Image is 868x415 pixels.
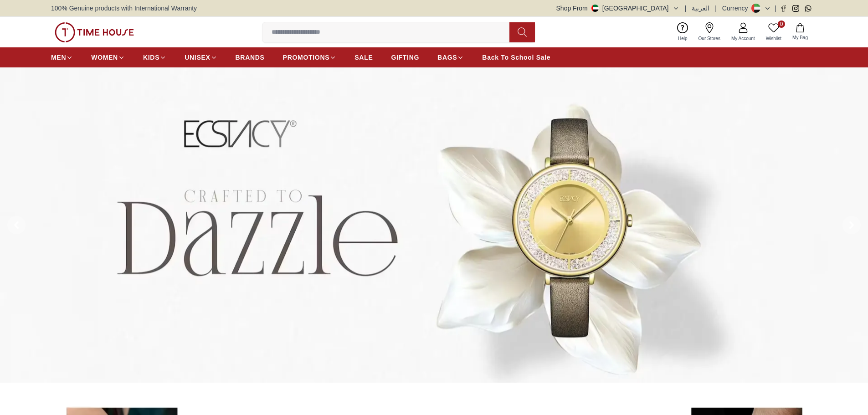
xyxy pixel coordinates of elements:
[762,35,785,42] span: Wishlist
[805,5,812,12] a: Whatsapp
[236,53,265,62] span: BRANDS
[91,49,125,66] a: WOMEN
[354,53,373,62] span: SALE
[482,49,550,66] a: Back To School Sale
[391,53,419,62] span: GIFTING
[722,4,752,13] div: Currency
[437,49,464,66] a: BAGS
[283,49,337,66] a: PROMOTIONS
[674,35,691,42] span: Help
[792,5,799,12] a: Instagram
[780,5,787,12] a: Facebook
[51,53,66,62] span: MEN
[685,4,687,13] span: |
[760,20,787,44] a: 0Wishlist
[787,21,813,43] button: My Bag
[354,49,373,66] a: SALE
[391,49,419,66] a: GIFTING
[728,35,759,42] span: My Account
[695,35,724,42] span: Our Stores
[51,4,197,13] span: 100% Genuine products with International Warranty
[591,5,599,12] img: United Arab Emirates
[778,20,785,28] span: 0
[789,34,812,41] span: My Bag
[482,53,550,62] span: Back To School Sale
[556,4,679,13] button: Shop From[GEOGRAPHIC_DATA]
[715,4,717,13] span: |
[51,49,73,66] a: MEN
[775,4,776,13] span: |
[91,53,118,62] span: WOMEN
[143,49,166,66] a: KIDS
[185,49,217,66] a: UNISEX
[437,53,457,62] span: BAGS
[236,49,265,66] a: BRANDS
[693,20,726,44] a: Our Stores
[55,22,134,42] img: ...
[143,53,159,62] span: KIDS
[692,4,709,13] button: العربية
[185,53,210,62] span: UNISEX
[673,20,693,44] a: Help
[283,53,330,62] span: PROMOTIONS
